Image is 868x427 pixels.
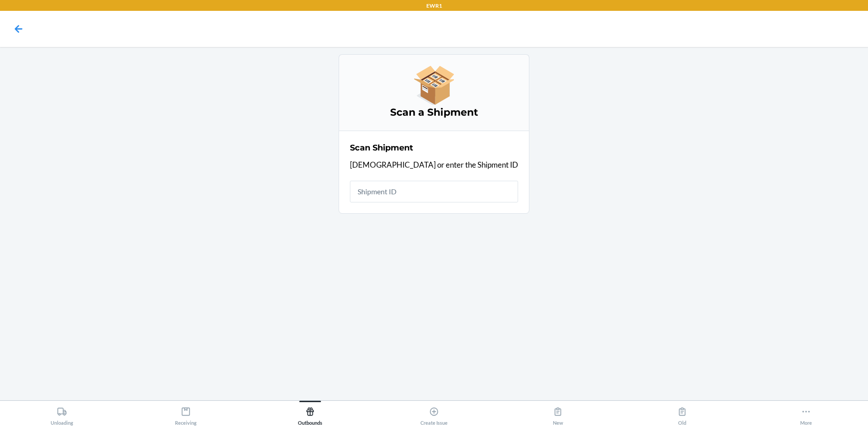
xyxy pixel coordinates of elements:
button: New [496,401,620,426]
div: Unloading [51,403,73,426]
h3: Scan a Shipment [350,105,518,120]
div: New [553,403,563,426]
button: Receiving [124,401,248,426]
p: EWR1 [426,2,442,10]
button: More [744,401,868,426]
div: Receiving [175,403,197,426]
button: Old [620,401,744,426]
button: Outbounds [248,401,372,426]
div: Old [677,403,687,426]
button: Create Issue [372,401,496,426]
div: More [800,403,812,426]
p: [DEMOGRAPHIC_DATA] or enter the Shipment ID [350,159,518,171]
h2: Scan Shipment [350,142,413,154]
div: Create Issue [420,403,448,426]
div: Outbounds [298,403,322,426]
input: Shipment ID [350,181,518,202]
